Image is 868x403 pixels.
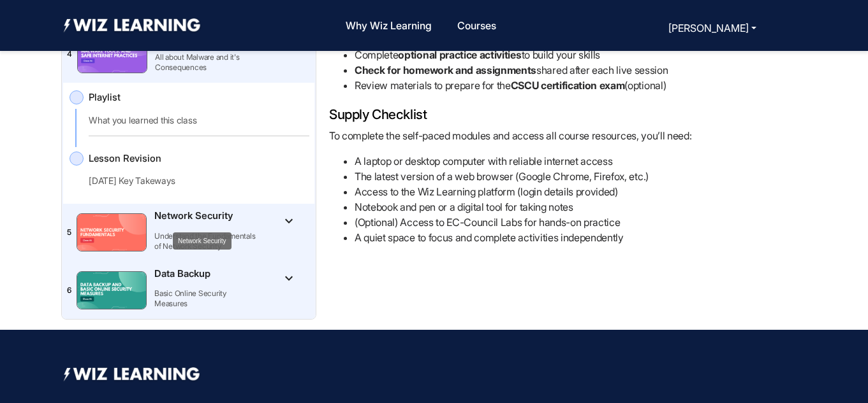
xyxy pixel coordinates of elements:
button: [PERSON_NAME] [665,19,760,37]
li: The latest version of a web browser (Google Chrome, Firefox, etc.) [355,169,797,184]
li: shared after each live session [355,62,797,78]
strong: optional practice activities [398,48,521,61]
p: Understand the Fundamentals of Network Security [154,231,260,251]
p: [DATE] Key Takeways [89,176,287,186]
p: 5 [67,222,71,243]
p: What you learned this class [89,115,287,125]
p: All about Malware and it's Consequences [155,52,260,73]
li: Access to the Wiz Learning platform (login details provided) [355,184,797,199]
span: Lesson Revision [89,152,287,166]
mat-tree-node: Toggle [object Object]Data Backup [63,262,314,320]
p: Basic Online Security Measures [154,288,260,309]
div: Network Security [173,232,232,250]
button: Toggle [object Object]Data Backup [276,265,302,290]
li: A quiet space to focus and complete activities independently [355,230,797,245]
mat-icon: keyboard_arrow_down [281,213,297,229]
span: Playlist [89,90,287,105]
p: To complete the self-paced modules and access all course resources, you’ll need: [329,128,797,143]
a: Courses [452,12,501,39]
mat-tree-node: Toggle [object Object]Network Security [63,204,314,262]
li: Complete to build your skills [355,47,797,62]
li: Notebook and pen or a digital tool for taking notes [355,199,797,215]
p: 4 [67,44,72,64]
button: Toggle [object Object]Network Security [276,207,302,232]
mat-tree-node: Toggle [object Object]Protecting Against Malware [63,25,314,83]
mat-icon: keyboard_arrow_down [281,271,297,286]
a: Why Wiz Learning [341,12,437,39]
li: (Optional) Access to EC-Council Labs for hands-on practice [355,215,797,230]
h1: Supply Checklist [329,106,797,123]
p: 6 [67,280,71,300]
li: Review materials to prepare for the (optional) [355,78,797,93]
strong: Check for homework and assignments [355,64,536,76]
p: Data Backup [154,267,250,281]
strong: CSCU certification exam [511,79,625,92]
p: Network Security [154,209,250,223]
img: footer logo [61,363,203,386]
li: A laptop or desktop computer with reliable internet access [355,153,797,169]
